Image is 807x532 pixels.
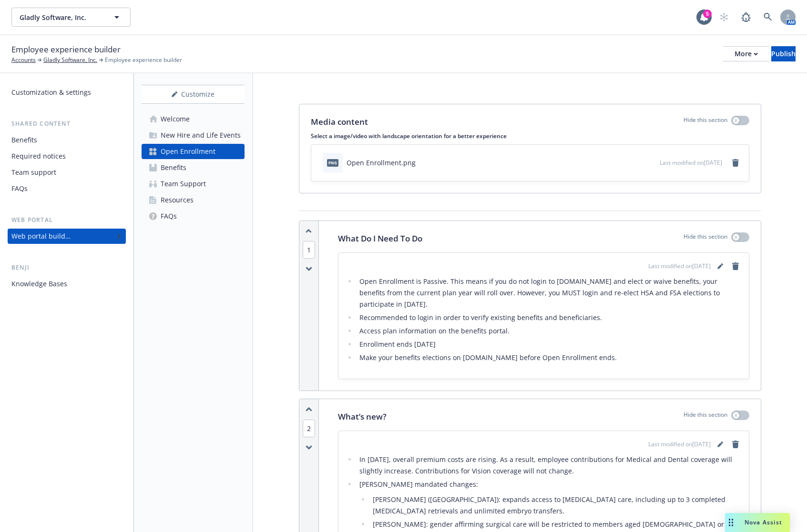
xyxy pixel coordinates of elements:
p: What Do I Need To Do [338,232,422,245]
a: Benefits [8,132,126,148]
a: Search [758,8,777,27]
div: Resources [161,192,194,208]
button: 1 [303,245,315,255]
p: What’s new? [338,411,387,423]
p: Select a image/video with landscape orientation for a better experience [311,132,749,140]
a: Start snowing [715,8,734,27]
a: FAQs [8,181,126,196]
div: Required notices [11,149,66,164]
a: Web portal builder [8,229,126,244]
div: Benefits [161,160,186,175]
div: FAQs [161,209,177,224]
div: Customization & settings [11,85,91,100]
p: Hide this section [684,232,727,245]
div: FAQs [11,181,28,196]
a: Report a Bug [736,8,756,27]
button: download file [632,158,640,168]
button: 2 [303,423,315,433]
span: Last modified on [DATE] [648,440,711,449]
a: remove [730,261,741,272]
span: 1 [303,241,315,259]
a: editPencil [715,439,726,450]
a: Team support [8,165,126,180]
a: Welcome [142,111,245,127]
a: Resources [142,192,245,208]
button: Gladly Software, Inc. [11,8,131,27]
div: Open Enrollment.png [347,158,416,168]
a: Open Enrollment [142,144,245,159]
div: Knowledge Bases [11,276,67,291]
div: Benefits [11,132,37,148]
span: Last modified on [DATE] [648,262,711,271]
li: Open Enrollment is Passive. This means if you do not login to [DOMAIN_NAME] and elect or waive be... [357,276,741,310]
span: png [327,159,338,166]
a: Required notices [8,149,126,164]
a: remove [730,439,741,450]
div: Drag to move [725,513,737,532]
div: Benji [8,263,126,272]
button: Nova Assist [725,513,790,532]
div: Customize [142,85,245,103]
div: Web portal builder [11,229,71,244]
p: Media content [311,116,368,128]
a: Knowledge Bases [8,276,126,291]
div: Web portal [8,215,126,225]
button: preview file [647,158,656,168]
li: In [DATE], overall premium costs are rising. As a result, employee contributions for Medical and ... [357,454,741,477]
a: Team Support [142,176,245,191]
p: Hide this section [684,116,727,128]
p: Hide this section [684,411,727,423]
li: Recommended to login in order to verify existing benefits and beneficiaries. [357,312,741,323]
div: Publish [771,47,796,61]
a: Accounts [11,56,36,64]
span: Employee experience builder [105,56,182,64]
span: Nova Assist [745,518,782,526]
span: Employee experience builder [11,43,121,56]
li: Make your benefits elections on [DOMAIN_NAME] before Open Enrollment ends. [357,352,741,363]
button: More [723,46,769,61]
a: remove [730,157,741,169]
div: Shared content [8,119,126,129]
div: Team Support [161,176,206,191]
span: 2 [303,420,315,437]
button: Customize [142,85,245,104]
a: editPencil [715,261,726,272]
a: FAQs [142,209,245,224]
li: Enrollment ends [DATE] [357,339,741,350]
a: Customization & settings [8,85,126,100]
div: Welcome [161,111,190,127]
a: Benefits [142,160,245,175]
div: More [735,47,758,61]
span: Gladly Software, Inc. [20,12,102,22]
div: Team support [11,165,56,180]
a: Gladly Software, Inc. [43,56,97,64]
div: Open Enrollment [161,144,215,159]
li: Access plan information on the benefits portal. [357,325,741,337]
li: [PERSON_NAME] ([GEOGRAPHIC_DATA]): expands access to [MEDICAL_DATA] care, including up to 3 compl... [370,494,741,517]
a: New Hire and Life Events [142,128,245,143]
button: Publish [771,46,796,61]
span: Last modified on [DATE] [660,159,722,167]
div: New Hire and Life Events [161,128,241,143]
div: 5 [703,10,712,18]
